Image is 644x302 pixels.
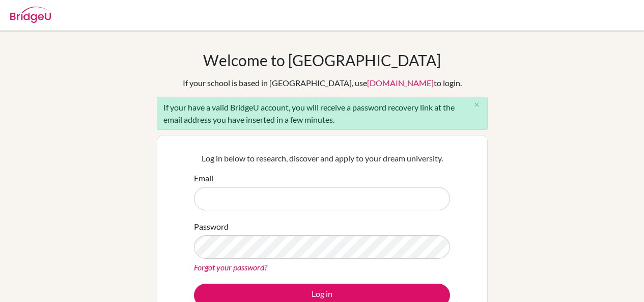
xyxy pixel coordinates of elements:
div: If your school is based in [GEOGRAPHIC_DATA], use to login. [183,77,462,89]
label: Password [194,221,229,233]
h1: Welcome to [GEOGRAPHIC_DATA] [203,51,441,69]
div: If your have a valid BridgeU account, you will receive a password recovery link at the email addr... [157,97,488,130]
img: Bridge-U [10,7,51,23]
button: Close [467,97,487,113]
a: Forgot your password? [194,262,267,272]
label: Email [194,172,213,184]
a: [DOMAIN_NAME] [367,78,434,88]
i: close [473,101,481,108]
p: Log in below to research, discover and apply to your dream university. [194,152,450,164]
